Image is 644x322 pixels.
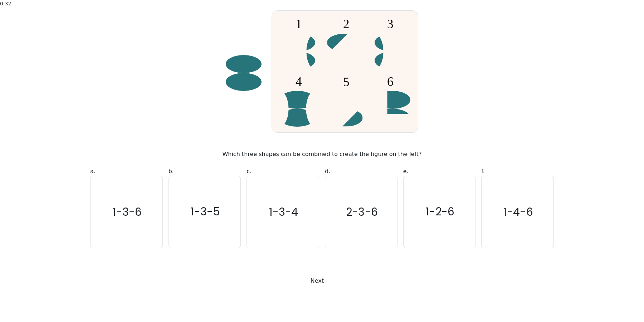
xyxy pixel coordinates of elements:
text: 1-4-6 [504,205,533,219]
tspan: 1 [296,17,302,31]
span: e. [403,168,409,175]
text: 1-3-4 [269,205,298,219]
text: 1-3-6 [113,205,142,219]
span: a. [90,168,96,175]
text: 1-2-6 [426,205,454,219]
span: c. [247,168,252,175]
tspan: 3 [387,17,394,31]
tspan: 5 [343,75,350,89]
text: 2-3-6 [346,205,377,219]
span: d. [325,168,330,175]
span: f. [481,168,485,175]
tspan: 2 [343,17,350,31]
div: Which three shapes can be combined to create the figure on the left? [94,150,550,158]
span: b. [169,168,174,175]
button: Next [306,274,338,288]
text: 1-3-5 [191,205,220,219]
tspan: 6 [387,75,394,89]
tspan: 4 [296,75,302,89]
